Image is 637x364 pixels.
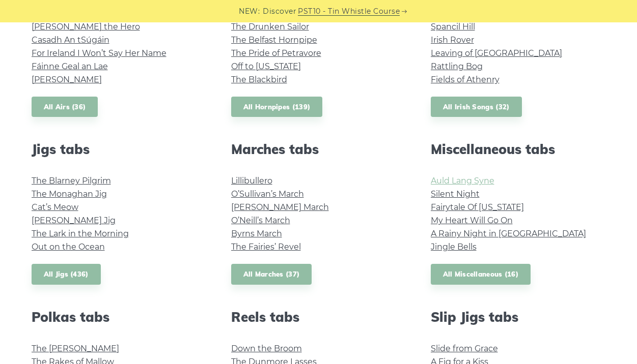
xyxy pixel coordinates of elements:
span: Discover [263,6,296,17]
a: Out on the Ocean [32,242,105,252]
a: Fields of Athenry [431,75,500,84]
a: [PERSON_NAME] the Hero [32,22,140,32]
a: [PERSON_NAME] March [231,202,329,212]
a: Cat’s Meow [32,202,78,212]
a: The [PERSON_NAME] [32,344,119,353]
a: O’Neill’s March [231,216,290,225]
a: Fáinne Geal an Lae [32,62,108,71]
h2: Reels tabs [231,309,406,325]
a: All Jigs (436) [32,264,101,285]
a: PST10 - Tin Whistle Course [298,6,400,17]
a: [PERSON_NAME] [32,75,102,84]
a: Off to [US_STATE] [231,62,301,71]
a: All Miscellaneous (16) [431,264,531,285]
h2: Marches tabs [231,141,406,157]
a: Down the Broom [231,344,302,353]
a: Irish Rover [431,35,474,45]
a: Jingle Bells [431,242,477,252]
a: Spancil Hill [431,22,475,32]
a: O’Sullivan’s March [231,189,304,199]
a: The Fairies’ Revel [231,242,301,252]
a: Leaving of [GEOGRAPHIC_DATA] [431,48,562,58]
a: All Irish Songs (32) [431,97,522,117]
a: Lillibullero [231,176,272,186]
a: The Lark in the Morning [32,229,129,238]
h2: Miscellaneous tabs [431,141,606,157]
a: Slide from Grace [431,344,498,353]
a: The Blarney Pilgrim [32,176,111,186]
a: The Blackbird [231,75,287,84]
a: Fairytale Of [US_STATE] [431,202,524,212]
a: Silent Night [431,189,480,199]
a: The Pride of Petravore [231,48,321,58]
h2: Jigs tabs [32,141,207,157]
h2: Slip Jigs tabs [431,309,606,325]
a: [PERSON_NAME] Jig [32,216,116,225]
a: All Marches (37) [231,264,312,285]
a: Byrns March [231,229,282,238]
a: A Rainy Night in [GEOGRAPHIC_DATA] [431,229,586,238]
a: The Monaghan Jig [32,189,107,199]
a: Auld Lang Syne [431,176,494,186]
a: The Drunken Sailor [231,22,309,32]
a: All Hornpipes (139) [231,97,323,117]
a: All Airs (36) [32,97,98,117]
a: For Ireland I Won’t Say Her Name [32,48,167,58]
a: My Heart Will Go On [431,216,513,225]
a: Rattling Bog [431,62,483,71]
span: NEW: [239,6,260,17]
a: The Belfast Hornpipe [231,35,317,45]
a: Casadh An tSúgáin [32,35,109,45]
h2: Polkas tabs [32,309,207,325]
